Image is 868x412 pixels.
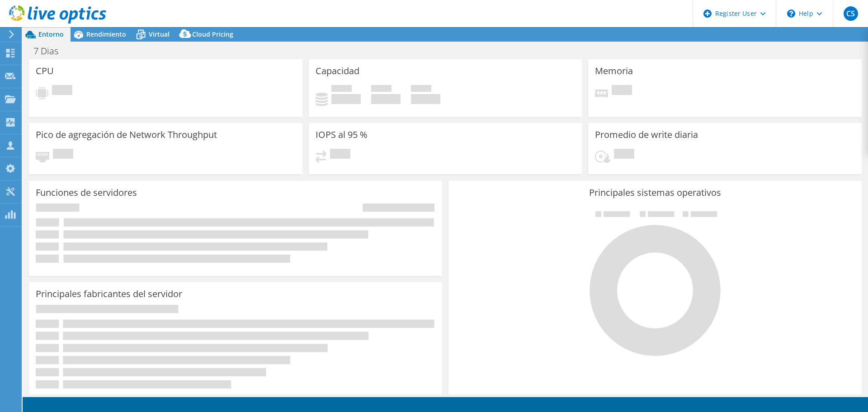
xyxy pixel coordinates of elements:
span: Rendimiento [86,30,126,38]
span: Total [411,85,431,94]
span: Pendiente [614,149,634,161]
h1: 7 Dias [29,46,72,56]
span: Cloud Pricing [192,30,233,38]
span: Pendiente [52,85,72,97]
h3: Memoria [595,66,633,76]
h3: Funciones de servidores [36,188,137,198]
h4: 0 GiB [411,94,440,104]
span: Pendiente [53,149,73,161]
span: Libre [371,85,392,94]
span: Used [331,85,352,94]
h4: 0 GiB [331,94,361,104]
svg: \n [787,9,795,18]
span: CS [844,6,858,21]
h3: Promedio de write diaria [595,130,698,140]
h4: 0 GiB [371,94,401,104]
span: Pendiente [612,85,632,97]
h3: IOPS al 95 % [316,130,368,140]
span: Entorno [38,30,64,38]
span: Virtual [149,30,170,38]
h3: Principales fabricantes del servidor [36,289,182,299]
h3: Pico de agregación de Network Throughput [36,130,217,140]
h3: Capacidad [316,66,359,76]
h3: CPU [36,66,54,76]
span: Pendiente [330,149,350,161]
h3: Principales sistemas operativos [455,188,855,198]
